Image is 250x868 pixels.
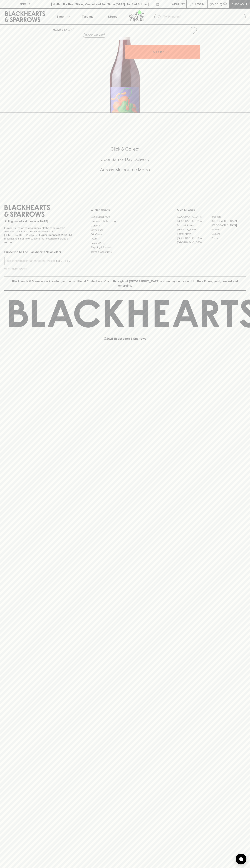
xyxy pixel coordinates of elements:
[91,219,159,223] a: Business & Bulk Gifting
[50,37,200,113] img: 39067.png
[177,223,211,228] a: Brunswick West
[7,279,243,288] p: Blackhearts & Sparrows acknowledges the traditional Custodians of land throughout [GEOGRAPHIC_DAT...
[83,33,106,38] button: Add to wishlist
[108,14,117,19] p: Stores
[188,26,198,35] button: Add to wishlist
[153,50,172,54] p: ADD TO CART
[177,208,246,212] p: OUR STORES
[75,9,100,24] a: Tastings
[4,132,246,192] div: Call to action block
[211,219,246,223] a: [GEOGRAPHIC_DATA]
[4,226,73,244] p: It is against the law to sell or supply alcohol to, or to obtain alcohol on behalf of a person un...
[177,236,211,240] a: [GEOGRAPHIC_DATA]
[231,2,247,6] p: Checkout
[91,223,159,228] a: Careers
[4,220,73,223] p: Sibling owned and run since [DATE]
[163,14,243,20] input: Try "Pinot noir"
[91,245,159,250] a: Shipping Information
[91,250,159,254] a: Terms & Conditions
[56,259,71,263] p: SUBSCRIBE
[39,234,72,236] strong: Liquor License #32064953
[91,208,159,212] p: OTHER AREAS
[4,167,246,173] h5: Across Melbourne Metro
[211,236,246,240] a: Prahran
[100,9,125,24] a: Stores
[4,146,246,152] h5: Click & Collect
[125,45,200,59] button: ADD TO CART
[7,258,55,264] input: e.g. jane@blackheartsandsparrows.com.au
[177,228,211,232] a: [PERSON_NAME]
[211,215,246,219] a: Braddon
[211,223,246,228] a: [GEOGRAPHIC_DATA]
[211,232,246,236] a: Geelong
[91,237,159,241] a: FAQ's
[177,219,211,223] a: [GEOGRAPHIC_DATA]
[91,232,159,236] a: Gift Cards
[4,267,73,271] p: We will never spam you
[239,857,243,861] img: bubble-icon
[91,228,159,232] a: Contact Us
[56,14,64,19] p: Shop
[50,9,75,24] button: Shop
[82,14,93,19] p: Tastings
[55,257,73,265] button: SUBSCRIBE
[211,228,246,232] a: Fitzroy
[4,156,246,162] h5: Uber Same-Day Delivery
[224,3,226,5] p: 0
[210,2,218,6] p: $0.00
[177,240,211,245] a: [GEOGRAPHIC_DATA]
[53,28,61,31] a: HOME
[172,2,185,6] p: Wishlist
[4,250,73,254] p: Subscribe to The Blackhearts Newsletter
[19,2,31,6] p: FIND US
[91,215,159,219] a: Bottle Drop FAQ's
[91,241,159,245] a: Privacy Policy
[64,28,72,31] a: SHOP
[177,215,211,219] a: [GEOGRAPHIC_DATA]
[177,232,211,236] a: Fitzroy North
[195,2,204,6] p: Login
